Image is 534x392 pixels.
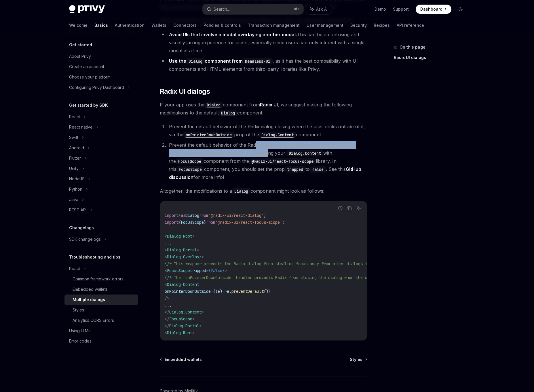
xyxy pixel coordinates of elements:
[69,265,80,272] div: React
[176,158,204,165] code: FocusScope
[69,41,92,48] h5: Get started
[165,289,211,294] span: onPointerDownOutside
[69,144,84,151] div: Android
[165,296,169,301] span: />
[185,213,199,218] span: Dialog
[160,57,367,73] li: , as it has the best compatibility with UI components and HTML elements from third-party librarie...
[204,102,223,108] a: Dialog
[151,18,166,32] a: Wallets
[165,357,202,362] span: Embedded wallets
[69,74,111,81] div: Choose your platform
[285,166,305,173] code: trapped
[69,165,79,172] div: Unity
[248,18,300,32] a: Transaction management
[456,5,465,14] button: Toggle dark mode
[165,275,167,280] span: {
[160,187,367,195] span: Altogether, the modifications to a component might look as follows:
[69,196,78,203] div: Java
[208,213,264,218] span: '@radix-ui/react-dialog'
[165,254,167,259] span: <
[169,309,202,315] span: Dialog.Content
[222,289,227,294] span: =>
[165,316,169,322] span: </
[204,102,223,108] code: Dialog
[69,175,85,182] div: NodeJS
[64,51,138,62] a: About Privy
[69,236,101,243] div: SDK changelogs
[350,357,367,362] a: Styles
[94,18,108,32] a: Basics
[219,110,237,116] a: Dialog
[167,247,197,253] span: Dialog.Portal
[232,188,250,194] a: Dialog
[374,18,390,32] a: Recipes
[167,234,192,239] span: Dialog.Root
[69,327,90,334] div: Using LLMs
[178,220,181,225] span: {
[167,254,199,259] span: Dialog.Overlay
[165,309,169,315] span: </
[167,330,192,335] span: Dialog.Root
[220,289,222,294] span: )
[420,6,442,12] span: Dashboard
[375,6,386,12] a: Demo
[350,357,362,362] span: Styles
[316,6,328,12] span: Ask AI
[192,330,195,335] span: >
[211,268,222,273] span: false
[169,316,192,322] span: FocusScope
[394,53,470,62] a: Radix UI dialogs
[203,4,303,14] button: Search...⌘K
[393,6,409,12] a: Support
[69,134,78,141] div: Swift
[186,58,205,64] a: Dialog
[73,286,108,293] div: Embedded wallets
[69,155,81,162] div: Flutter
[227,289,229,294] span: e
[69,186,82,193] div: Python
[165,234,167,239] span: <
[181,213,185,218] span: as
[306,4,332,14] button: Ask AI
[249,158,316,164] a: @radix-ui/react-focus-scope
[64,284,138,295] a: Embedded wallets
[64,274,138,284] a: Common framework errors
[73,317,114,324] div: Analytics CORS Errors
[197,247,199,253] span: >
[229,289,231,294] span: .
[69,338,92,345] div: Error codes
[64,326,138,336] a: Using LLMs
[165,282,167,287] span: <
[219,110,237,116] code: Dialog
[173,18,197,32] a: Connectors
[73,296,105,303] div: Multiple dialogs
[232,188,250,194] code: Dialog
[69,254,120,261] h5: Troubleshooting and tips
[310,166,326,173] code: false
[213,289,215,294] span: {
[64,305,138,315] a: Styles
[165,268,167,273] span: <
[165,330,167,335] span: <
[160,30,367,55] li: This can be a confusing and visually jarring experience for users, especially since users can onl...
[64,62,138,72] a: Create an account
[69,124,93,131] div: React native
[208,268,211,273] span: {
[69,113,80,120] div: React
[204,18,241,32] a: Policies & controls
[204,220,206,225] span: }
[243,58,273,64] a: headless-ui
[190,268,206,273] span: trapped
[69,18,88,32] a: Welcome
[416,5,451,14] a: Dashboard
[215,289,218,294] span: (
[286,150,323,156] code: Dialog.Content
[167,141,367,181] li: Prevent the default behavior of the Radix dialog always trapping the browser’s focus (even if oth...
[249,158,316,165] code: @radix-ui/react-focus-scope
[214,6,230,13] div: Search...
[268,289,271,294] span: }
[202,309,204,315] span: >
[165,303,172,308] span: ...
[259,132,296,138] code: Dialog.Content
[160,87,210,96] span: Radix UI dialogs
